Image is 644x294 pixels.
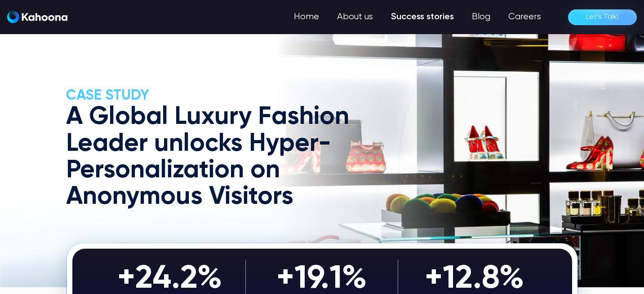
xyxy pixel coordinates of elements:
[328,8,382,26] a: About us
[499,8,550,26] a: Careers
[463,8,499,26] a: Blog
[7,11,67,24] a: home
[586,10,619,24] div: Let’s Talk!
[285,8,328,26] a: Home
[382,8,463,26] a: Success stories
[7,11,67,23] img: Kahoona logo white
[66,104,382,211] h1: A Global Luxury Fashion Leader unlocks Hyper-Personalization on Anonymous Visitors
[568,9,637,25] a: Let’s Talk!
[66,87,382,104] h2: CASE Study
